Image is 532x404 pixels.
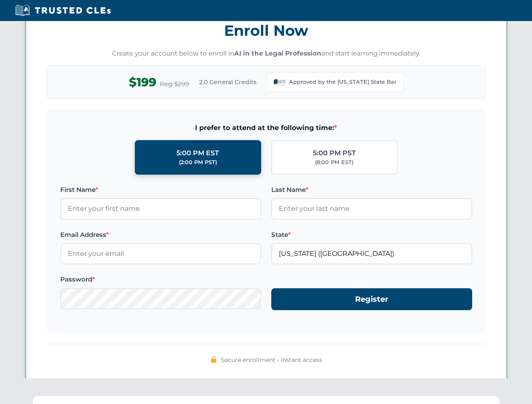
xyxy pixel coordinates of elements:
[313,148,356,159] div: 5:00 PM PST
[271,230,472,240] label: State
[60,185,261,195] label: First Name
[210,356,217,363] img: 🔒
[160,79,189,89] span: Reg $299
[60,198,261,219] input: Enter your first name
[129,73,156,92] span: $199
[199,77,257,87] span: 2.0 General Credits
[47,49,486,58] p: Create your account below to enroll in and start learning immediately.
[271,243,472,264] input: Louisiana (LA)
[289,78,396,86] span: Approved by the [US_STATE] State Bar
[13,4,113,17] img: Trusted CLEs
[60,122,472,133] span: I prefer to attend at the following time:
[271,185,472,195] label: Last Name
[47,17,486,44] h3: Enroll Now
[271,198,472,219] input: Enter your last name
[60,230,261,240] label: Email Address
[60,274,261,284] label: Password
[271,288,472,311] button: Register
[179,158,217,167] div: (2:00 PM PST)
[315,158,353,167] div: (8:00 PM EST)
[176,148,219,159] div: 5:00 PM EST
[60,243,261,264] input: Enter your email
[221,355,322,364] span: Secure enrollment • Instant access
[234,49,321,57] strong: AI in the Legal Profession
[274,76,286,88] img: Louisiana State Bar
